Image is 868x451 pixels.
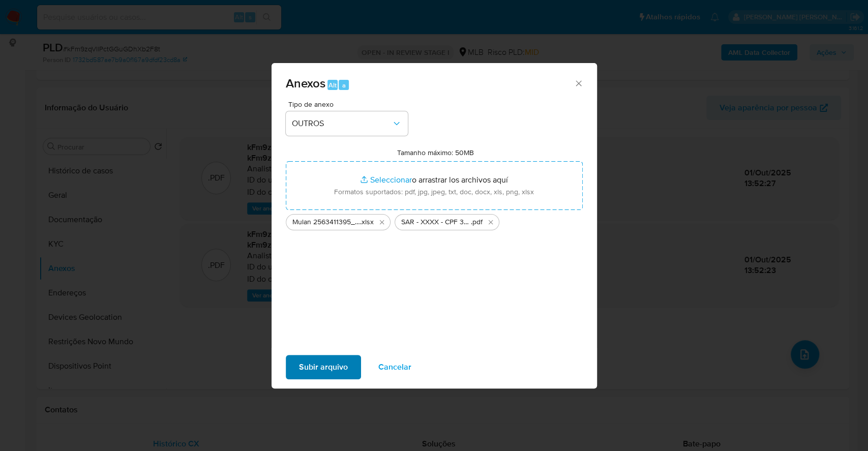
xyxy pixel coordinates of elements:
span: Cancelar [378,356,411,378]
span: Alt [328,80,337,90]
span: .xlsx [360,217,374,227]
span: Anexos [286,74,325,92]
ul: Archivos seleccionados [286,210,583,230]
button: Eliminar Mulan 2563411395_2025_09_30_14_31_36.xlsx [376,216,388,228]
button: Subir arquivo [286,355,361,379]
span: a [342,80,346,90]
span: Tipo de anexo [288,101,410,108]
button: Cancelar [365,355,425,379]
label: Tamanho máximo: 50MB [397,148,474,157]
button: Cerrar [574,78,583,87]
span: OUTROS [292,118,392,129]
span: SAR - XXXX - CPF 30904527824 - [PERSON_NAME] - Documentos Google [401,217,471,227]
span: Mulan 2563411395_2025_09_30_14_31_36 [292,217,360,227]
button: OUTROS [286,111,408,136]
button: Eliminar SAR - XXXX - CPF 30904527824 - LUIZ CARLOS GONCALVES JUNIOR - Documentos Google.pdf [485,216,497,228]
span: .pdf [471,217,483,227]
span: Subir arquivo [299,356,348,378]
